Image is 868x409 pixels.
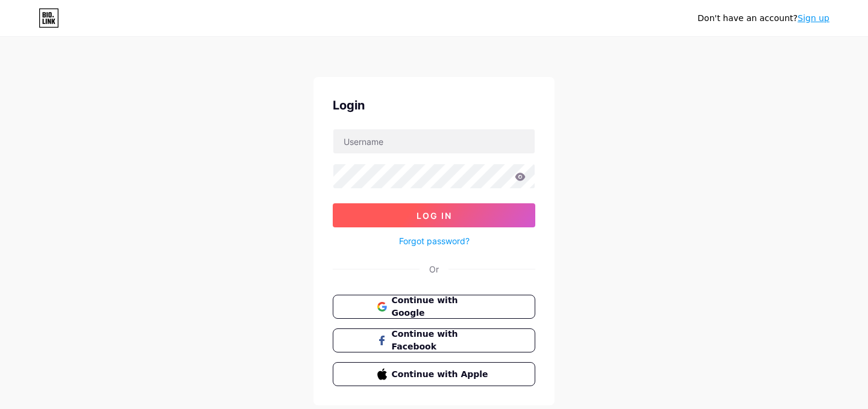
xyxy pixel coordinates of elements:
[399,235,470,247] a: Forgot password?
[333,328,535,352] button: Continue with Facebook
[333,129,535,153] input: Username
[333,362,535,386] button: Continue with Apple
[392,368,491,381] span: Continue with Apple
[333,96,535,114] div: Login
[797,13,829,23] a: Sign up
[333,295,535,319] button: Continue with Google
[417,211,452,221] span: Log In
[429,263,439,275] div: Or
[392,328,491,353] span: Continue with Facebook
[697,12,829,25] div: Don't have an account?
[333,203,535,227] button: Log In
[392,294,491,319] span: Continue with Google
